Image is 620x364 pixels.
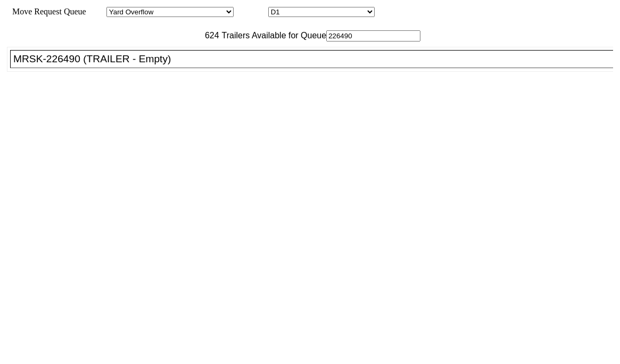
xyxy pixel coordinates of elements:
[200,31,219,40] span: 624
[13,53,619,65] div: MRSK-226490 (TRAILER - Empty)
[326,30,420,42] input: Filter Available Trailers
[7,7,86,16] span: Move Request Queue
[236,7,266,16] span: Location
[219,31,327,40] span: Trailers Available for Queue
[88,7,104,16] span: Area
